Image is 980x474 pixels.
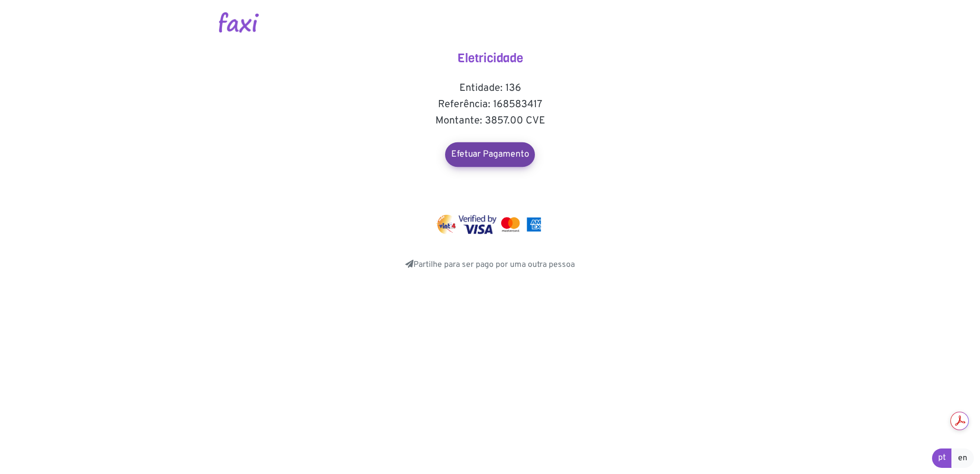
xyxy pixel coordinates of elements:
[932,448,952,468] a: pt
[499,215,522,234] img: mastercard
[388,82,592,94] h5: Entidade: 136
[445,142,535,167] a: Efetuar Pagamento
[458,215,497,234] img: visa
[436,215,457,234] img: vinti4
[388,115,592,127] h5: Montante: 3857.00 CVE
[951,448,974,468] a: en
[524,215,544,234] img: mastercard
[405,260,575,270] a: Partilhe para ser pago por uma outra pessoa
[388,98,592,111] h5: Referência: 168583417
[388,51,592,66] h4: Eletricidade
